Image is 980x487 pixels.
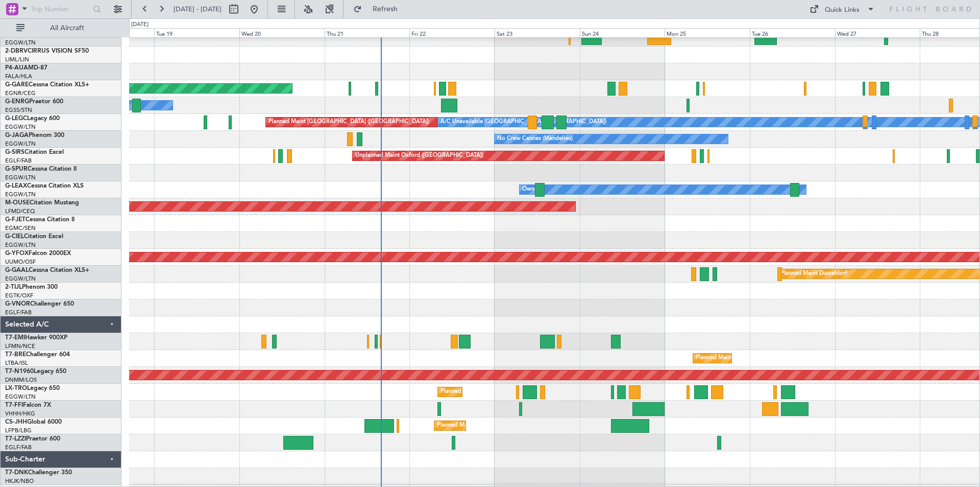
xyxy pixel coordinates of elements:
[5,99,29,105] span: G-ENRG
[5,217,75,223] a: G-FJETCessna Citation II
[5,56,29,63] a: LIML/LIN
[364,6,407,13] span: Refresh
[5,258,36,266] a: UUMO/OSF
[5,301,74,307] a: G-VNORChallenger 650
[5,132,64,138] a: G-JAGAPhenom 300
[355,148,483,164] div: Unplanned Maint Oxford ([GEOGRAPHIC_DATA])
[440,114,606,130] div: A/C Unavailable [GEOGRAPHIC_DATA] ([GEOGRAPHIC_DATA])
[5,217,26,223] span: G-FJET
[5,207,35,215] a: LFMD/CEQ
[580,28,665,37] div: Sun 24
[5,123,36,131] a: EGGW/LTN
[5,436,60,442] a: T7-LZZIPraetor 600
[5,250,71,257] a: G-YFOXFalcon 2000EX
[27,25,108,32] span: All Aircraft
[5,48,89,54] a: 2-DBRVCIRRUS VISION SF50
[5,234,63,240] a: G-CIELCitation Excel
[5,39,36,47] a: EGGW/LTN
[5,200,30,206] span: M-OUSE
[5,419,62,425] a: CS-JHHGlobal 6000
[5,250,29,257] span: G-YFOX
[5,368,66,375] a: T7-N1960Legacy 650
[495,28,580,37] div: Sat 23
[5,73,32,80] a: FALA/HLA
[522,182,540,197] div: Owner
[349,1,410,17] button: Refresh
[5,301,30,307] span: G-VNOR
[5,470,28,476] span: T7-DNK
[497,131,573,147] div: No Crew Cannes (Mandelieu)
[5,309,32,316] a: EGLF/FAB
[5,234,24,240] span: G-CIEL
[5,183,84,189] a: G-LEAXCessna Citation XLS
[5,149,64,155] a: G-SIRSCitation Excel
[5,149,24,155] span: G-SIRS
[750,28,835,37] div: Tue 26
[5,352,26,358] span: T7-BRE
[5,157,32,165] a: EGLF/FAB
[665,28,750,37] div: Mon 25
[5,368,34,375] span: T7-N1960
[131,20,149,29] div: [DATE]
[5,342,35,350] a: LFMN/NCE
[835,28,920,37] div: Wed 27
[5,402,51,408] a: T7-FFIFalcon 7X
[5,410,35,418] a: VHHH/HKG
[5,224,36,232] a: EGMC/SEN
[325,28,410,37] div: Thu 21
[5,166,77,172] a: G-SPURCessna Citation II
[440,384,601,400] div: Planned Maint [GEOGRAPHIC_DATA] ([GEOGRAPHIC_DATA])
[5,275,36,283] a: EGGW/LTN
[5,267,29,273] span: G-GAAL
[5,427,32,434] a: LFPB/LBG
[696,351,856,366] div: Planned Maint [GEOGRAPHIC_DATA] ([GEOGRAPHIC_DATA])
[5,335,25,341] span: T7-EMI
[5,140,36,148] a: EGGW/LTN
[780,266,847,282] div: Planned Maint Dusseldorf
[5,477,34,485] a: HKJK/NBO
[5,385,27,391] span: LX-TRO
[5,115,60,122] a: G-LEGCLegacy 600
[437,418,598,433] div: Planned Maint [GEOGRAPHIC_DATA] ([GEOGRAPHIC_DATA])
[804,1,880,17] button: Quick Links
[239,28,325,37] div: Wed 20
[31,2,90,17] input: Trip Number
[5,267,89,273] a: G-GAALCessna Citation XLS+
[5,359,28,367] a: LTBA/ISL
[5,292,33,299] a: EGTK/OXF
[5,402,23,408] span: T7-FFI
[5,376,37,384] a: DNMM/LOS
[5,183,27,189] span: G-LEAX
[5,82,29,88] span: G-GARE
[825,5,860,15] div: Quick Links
[5,335,67,341] a: T7-EMIHawker 900XP
[5,99,63,105] a: G-ENRGPraetor 600
[5,132,29,138] span: G-JAGA
[5,65,47,71] a: P4-AUAMD-87
[268,114,429,130] div: Planned Maint [GEOGRAPHIC_DATA] ([GEOGRAPHIC_DATA])
[5,436,26,442] span: T7-LZZI
[5,65,28,71] span: P4-AUA
[5,284,22,290] span: 2-TIJL
[5,48,28,54] span: 2-DBRV
[5,385,60,391] a: LX-TROLegacy 650
[5,166,28,172] span: G-SPUR
[5,106,32,114] a: EGSS/STN
[5,89,36,97] a: EGNR/CEG
[5,352,70,358] a: T7-BREChallenger 604
[5,284,58,290] a: 2-TIJLPhenom 300
[409,28,495,37] div: Fri 22
[11,20,111,36] button: All Aircraft
[5,174,36,181] a: EGGW/LTN
[5,191,36,198] a: EGGW/LTN
[5,115,27,122] span: G-LEGC
[5,393,36,401] a: EGGW/LTN
[154,28,239,37] div: Tue 19
[5,241,36,249] a: EGGW/LTN
[5,470,72,476] a: T7-DNKChallenger 350
[5,444,32,451] a: EGLF/FAB
[174,5,222,14] span: [DATE] - [DATE]
[5,419,27,425] span: CS-JHH
[5,82,89,88] a: G-GARECessna Citation XLS+
[5,200,79,206] a: M-OUSECitation Mustang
